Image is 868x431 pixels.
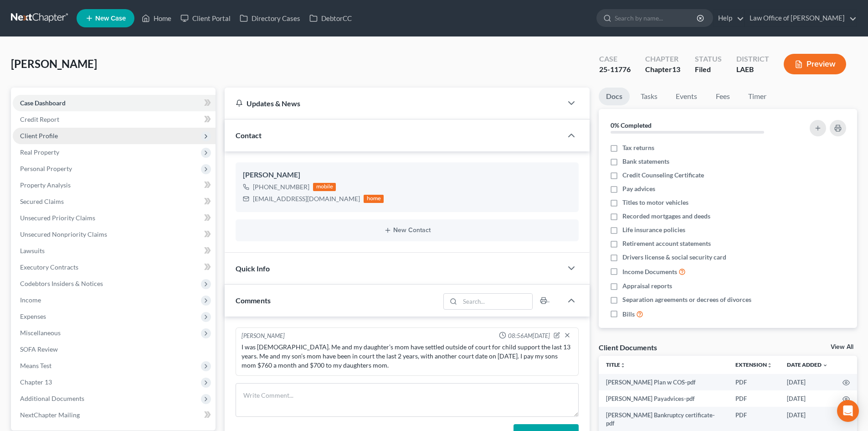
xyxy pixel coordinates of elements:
a: Executory Contracts [13,259,216,275]
span: Chapter 13 [20,378,52,386]
span: Codebtors Insiders & Notices [20,280,103,287]
div: [PHONE_NUMBER] [253,182,309,192]
span: New Case [95,15,126,22]
a: Events [668,88,704,105]
span: NextChapter Mailing [20,411,80,419]
div: Client Documents [599,343,657,352]
i: unfold_more [620,363,626,368]
td: PDF [728,374,780,390]
div: Updates & News [236,99,551,108]
span: Bills [622,310,635,319]
div: [EMAIL_ADDRESS][DOMAIN_NAME] [253,194,360,203]
span: Appraisal reports [622,281,672,291]
div: Case [599,54,631,64]
td: [PERSON_NAME] Plan w COS-pdf [599,374,728,390]
span: Pay advices [622,184,655,193]
div: Filed [695,64,722,75]
button: Preview [784,54,846,74]
span: Case Dashboard [20,99,66,107]
input: Search... [460,294,533,309]
span: Titles to motor vehicles [622,198,688,207]
a: Docs [599,88,630,105]
a: Extensionunfold_more [735,361,772,368]
div: [PERSON_NAME] [243,170,571,181]
a: Case Dashboard [13,95,216,111]
div: Open Intercom Messenger [837,400,859,422]
a: Tasks [633,88,665,105]
a: Titleunfold_more [606,361,626,368]
span: Income Documents [622,267,677,276]
span: Secured Claims [20,197,64,205]
div: Status [695,54,722,64]
div: home [364,195,384,203]
a: View All [831,344,853,350]
td: PDF [728,390,780,407]
span: Means Test [20,362,51,369]
span: Additional Documents [20,395,84,402]
td: [DATE] [780,390,835,407]
span: Client Profile [20,132,58,140]
div: [PERSON_NAME] [241,332,285,341]
a: DebtorCC [305,10,356,26]
span: Unsecured Nonpriority Claims [20,230,107,238]
span: Quick Info [236,264,270,273]
a: SOFA Review [13,341,216,358]
span: [PERSON_NAME] [11,57,97,70]
div: 25-11776 [599,64,631,75]
a: Help [714,10,744,26]
span: Bank statements [622,157,669,166]
a: Secured Claims [13,193,216,210]
span: Retirement account statements [622,239,711,248]
span: Tax returns [622,143,654,152]
span: 08:56AM[DATE] [508,332,550,340]
button: New Contact [243,227,571,234]
span: 13 [672,65,680,73]
a: Fees [708,88,737,105]
i: unfold_more [767,363,772,368]
a: Unsecured Nonpriority Claims [13,226,216,243]
i: expand_more [822,363,828,368]
span: Recorded mortgages and deeds [622,212,710,221]
span: Drivers license & social security card [622,253,726,262]
strong: 0% Completed [611,121,652,129]
div: Chapter [645,54,680,64]
a: Client Portal [176,10,235,26]
div: mobile [313,183,336,191]
span: Executory Contracts [20,263,78,271]
span: Real Property [20,148,59,156]
a: Credit Report [13,111,216,128]
span: Contact [236,131,262,140]
a: Law Office of [PERSON_NAME] [745,10,857,26]
span: Credit Counseling Certificate [622,171,704,180]
span: Property Analysis [20,181,71,189]
a: Property Analysis [13,177,216,193]
input: Search by name... [615,10,698,26]
a: Date Added expand_more [787,361,828,368]
td: [PERSON_NAME] Payadvices-pdf [599,390,728,407]
a: Directory Cases [235,10,305,26]
a: Home [137,10,176,26]
a: Timer [741,88,774,105]
span: Miscellaneous [20,329,61,337]
span: Expenses [20,312,46,320]
div: LAEB [736,64,769,75]
a: NextChapter Mailing [13,407,216,423]
span: Credit Report [20,115,59,123]
span: Income [20,296,41,304]
span: Personal Property [20,165,72,172]
span: Lawsuits [20,247,45,254]
span: SOFA Review [20,345,58,353]
span: Life insurance policies [622,225,685,234]
span: Unsecured Priority Claims [20,214,95,222]
span: Separation agreements or decrees of divorces [622,295,751,304]
div: Chapter [645,64,680,75]
span: Comments [236,296,271,305]
a: Unsecured Priority Claims [13,210,216,226]
a: Lawsuits [13,243,216,259]
div: District [736,54,769,64]
td: [DATE] [780,374,835,390]
div: I was [DEMOGRAPHIC_DATA]. Me and my daughter’s mom have settled outside of court for child suppor... [241,343,573,370]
